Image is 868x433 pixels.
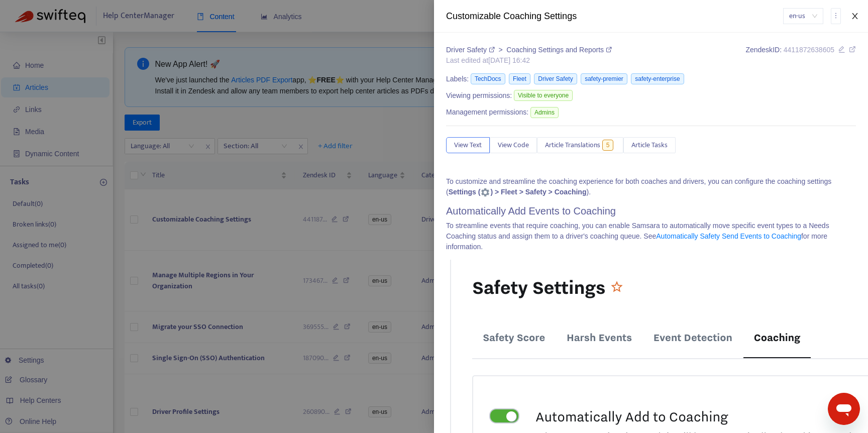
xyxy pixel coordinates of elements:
iframe: Button to launch messaging window [828,393,860,425]
span: View Code [498,140,529,151]
span: safety-enterprise [631,73,684,84]
span: Visible to everyone [514,90,573,101]
button: Close [848,12,862,21]
span: Fleet [509,73,530,84]
button: View Code [490,137,537,153]
span: Admins [530,107,559,118]
div: Zendesk ID: [745,45,856,66]
a: Coaching Settings and Reports [506,46,612,54]
span: Driver Safety [534,73,577,84]
span: View Text [454,140,482,151]
span: Labels: [446,74,469,84]
span: close [851,12,859,20]
button: more [831,8,841,24]
span: Management permissions: [446,107,528,118]
button: Article Tasks [623,137,676,153]
span: Article Tasks [631,140,668,151]
a: Automatically Safety Send Events to Coaching [656,232,801,240]
div: Last edited at [DATE] 16:42 [446,55,612,66]
span: TechDocs [471,73,505,84]
button: Article Translations5 [537,137,623,153]
p: To customize and streamline the coaching experience for both coaches and drivers, you can configu... [446,176,856,197]
span: 4411872638605 [784,46,834,54]
span: 5 [602,140,614,151]
strong: Settings ( ) > Fleet > Safety > Coaching [449,188,587,196]
div: Customizable Coaching Settings [446,10,783,23]
span: safety-premier [581,73,627,84]
span: en-us [789,9,817,24]
p: To streamline events that require coaching, you can enable Samsara to automatically move specific... [446,221,856,252]
span: more [832,12,839,19]
h2: Automatically Add Events to Coaching [446,205,856,217]
div: > [446,45,612,55]
span: Viewing permissions: [446,90,512,101]
button: View Text [446,137,490,153]
span: Article Translations [545,140,600,151]
img: gear icon [480,187,490,197]
a: Driver Safety [446,46,497,54]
